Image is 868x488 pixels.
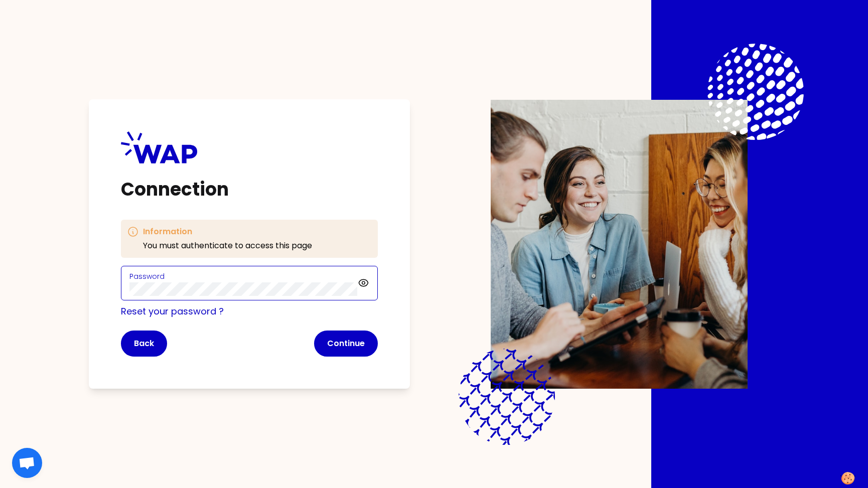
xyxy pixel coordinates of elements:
h1: Connection [121,180,378,200]
label: Password [129,271,165,281]
button: Continue [314,331,378,357]
button: Back [121,331,167,357]
img: Description [491,100,748,389]
p: You must authenticate to access this page [143,240,312,252]
a: Reset your password ? [121,305,224,317]
div: Ouvrir le chat [12,448,42,478]
h3: Information [143,226,312,238]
